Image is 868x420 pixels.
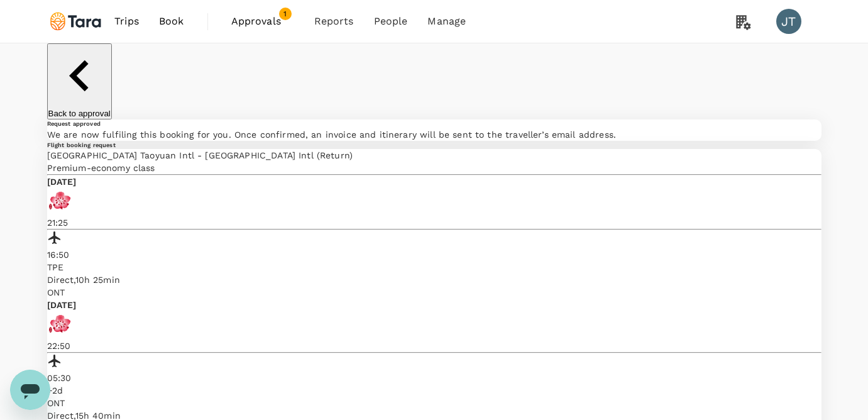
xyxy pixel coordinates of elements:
img: CI [47,188,72,213]
p: [DATE] [47,175,821,188]
span: 1 [279,8,292,20]
p: ONT [47,286,821,299]
span: Trips [114,14,139,29]
span: Manage [427,14,466,29]
p: We are now fulfiling this booking for you. Once confirmed, an invoice and itinerary will be sent ... [47,128,821,141]
div: JT [776,9,801,34]
p: [DATE] [47,299,821,311]
h6: Request approved [47,119,821,128]
span: Reports [314,14,354,29]
p: Back to approval [48,109,111,118]
span: +2d [47,385,63,395]
iframe: Button to launch messaging window [10,370,50,410]
img: CI [47,311,72,336]
img: Tara Climate Ltd [47,8,105,35]
p: 22:50 [47,340,821,352]
h6: Flight booking request [47,141,821,149]
div: Direct , 10h 25min [47,274,821,286]
p: 05:30 [47,372,821,384]
p: TPE [47,261,821,274]
p: 21:25 [47,216,821,229]
span: People [374,14,408,29]
p: 16:50 [47,248,821,261]
p: Premium-economy class [47,162,821,174]
p: [GEOGRAPHIC_DATA] Taoyuan Intl - [GEOGRAPHIC_DATA] Intl (Return) [47,149,821,162]
span: Approvals [231,14,294,29]
button: Back to approval [47,43,112,119]
span: Book [159,14,184,29]
p: ONT [47,397,821,409]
